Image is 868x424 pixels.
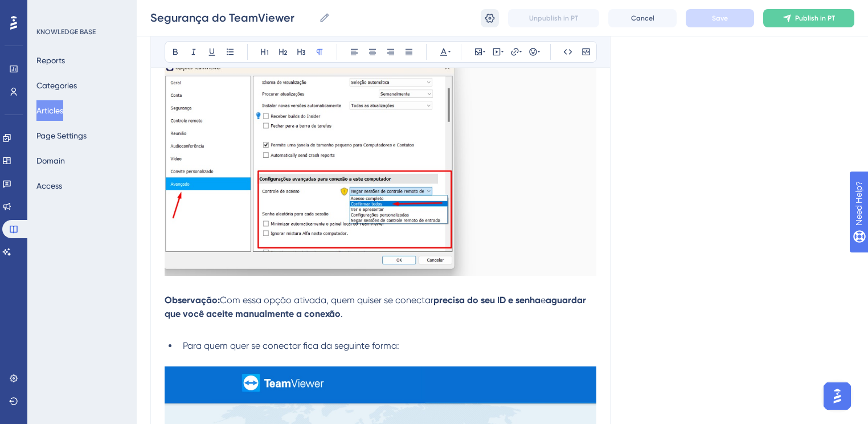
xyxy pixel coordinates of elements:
button: Articles [36,100,63,121]
button: Access [36,176,62,196]
strong: precisa do seu ID e senha [433,295,541,305]
button: Unpublish in PT [508,9,599,27]
button: Categories [36,75,77,96]
strong: Observação: [165,295,220,305]
span: e [541,295,546,305]
span: Unpublish in PT [529,14,578,23]
span: Cancel [631,14,654,23]
button: Save [686,9,754,27]
div: KNOWLEDGE BASE [36,27,96,36]
input: Article Name [150,10,314,26]
button: Reports [36,50,65,71]
span: Para quem quer se conectar fica da seguinte forma: [183,340,399,351]
span: Save [712,14,728,23]
button: Page Settings [36,125,87,146]
button: Domain [36,150,65,171]
button: Publish in PT [763,9,854,27]
iframe: UserGuiding AI Assistant Launcher [820,379,854,413]
span: Com essa opção ativada, quem quiser se conectar [220,295,433,305]
strong: aguardar que você aceite manualmente a conexão [165,295,588,319]
span: Publish in PT [795,14,835,23]
span: Need Help? [27,3,71,17]
span: . [341,308,343,319]
button: Cancel [608,9,677,27]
